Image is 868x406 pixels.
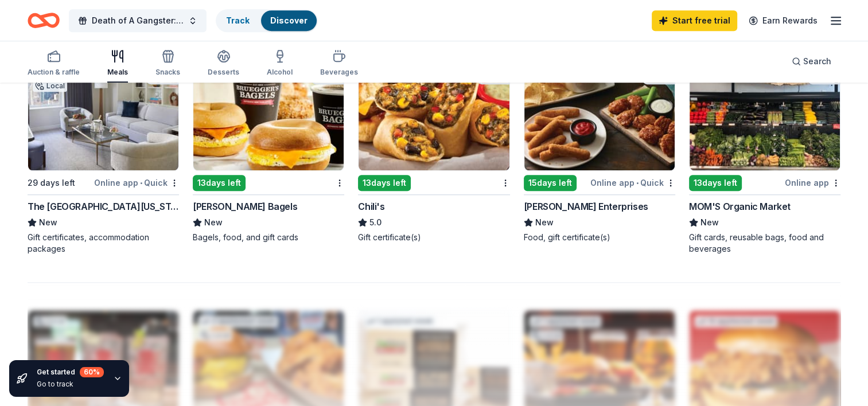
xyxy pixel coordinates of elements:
[33,80,67,92] div: Local
[803,54,831,68] span: Search
[742,10,824,31] a: Earn Rewards
[140,178,142,188] span: •
[689,232,840,255] div: Gift cards, reusable bags, food and beverages
[107,45,128,83] button: Meals
[267,45,293,83] button: Alcohol
[204,216,223,229] span: New
[208,68,239,77] div: Desserts
[358,61,509,243] a: Image for Chili's13days leftChili's5.0Gift certificate(s)
[689,61,840,255] a: Image for MOM'S Organic Market1 applylast week13days leftOnline appMOM'S Organic MarketNewGift ca...
[193,175,246,191] div: 13 days left
[320,68,358,77] div: Beverages
[80,367,104,377] div: 60 %
[216,9,318,32] button: TrackDiscover
[208,45,239,83] button: Desserts
[37,367,104,377] div: Get started
[107,68,128,77] div: Meals
[28,7,60,34] a: Home
[369,216,382,229] span: 5.0
[524,61,675,243] a: Image for Doherty EnterprisesLocal15days leftOnline app•Quick[PERSON_NAME] EnterprisesNewFood, gi...
[28,68,80,77] div: Auction & raffle
[320,45,358,83] button: Beverages
[652,10,737,31] a: Start free trial
[155,45,180,83] button: Snacks
[267,68,293,77] div: Alcohol
[193,61,344,170] img: Image for Bruegger's Bagels
[39,216,57,229] span: New
[92,14,184,28] span: Death of A Gangster: A 1920s Mafia Marriage Murder Mystery
[785,175,840,190] div: Online app
[69,9,207,32] button: Death of A Gangster: A 1920s Mafia Marriage Murder Mystery
[524,232,675,243] div: Food, gift certificate(s)
[226,15,250,25] a: Track
[28,61,178,170] img: Image for The Peninsula New York
[636,178,639,188] span: •
[193,61,344,243] a: Image for Bruegger's Bagels13days left[PERSON_NAME] BagelsNewBagels, food, and gift cards
[37,380,104,389] div: Go to track
[28,232,179,255] div: Gift certificates, accommodation packages
[358,175,411,191] div: 13 days left
[524,61,675,170] img: Image for Doherty Enterprises
[690,61,840,170] img: Image for MOM'S Organic Market
[28,200,179,213] div: The [GEOGRAPHIC_DATA][US_STATE]
[358,200,384,213] div: Chili's
[689,200,791,213] div: MOM'S Organic Market
[28,176,75,190] div: 29 days left
[28,61,179,255] a: Image for The Peninsula New York1 applylast weekLocal29 days leftOnline app•QuickThe [GEOGRAPHIC_...
[535,216,554,229] span: New
[358,232,509,243] div: Gift certificate(s)
[155,68,180,77] div: Snacks
[193,232,344,243] div: Bagels, food, and gift cards
[359,61,509,170] img: Image for Chili's
[524,200,648,213] div: [PERSON_NAME] Enterprises
[590,175,675,190] div: Online app Quick
[783,50,840,73] button: Search
[28,45,80,83] button: Auction & raffle
[270,15,308,25] a: Discover
[700,216,719,229] span: New
[193,200,297,213] div: [PERSON_NAME] Bagels
[524,175,577,191] div: 15 days left
[94,175,179,190] div: Online app Quick
[689,175,742,191] div: 13 days left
